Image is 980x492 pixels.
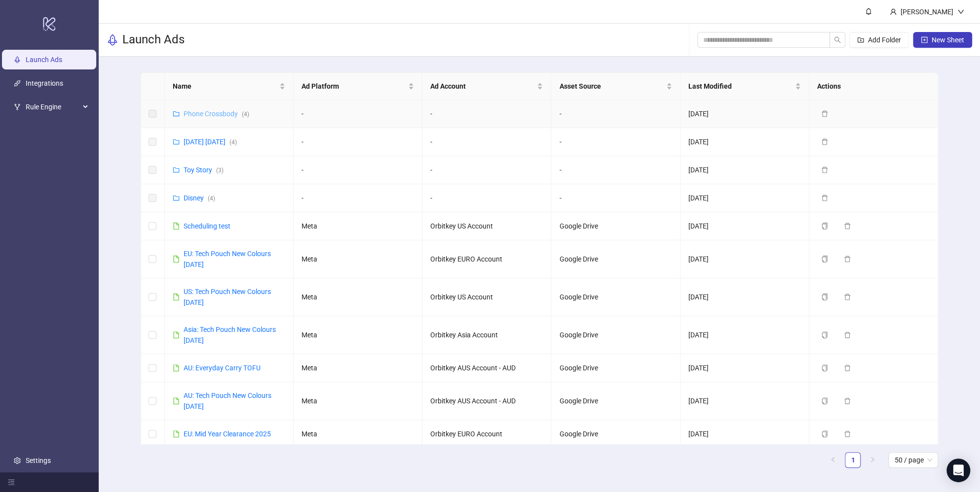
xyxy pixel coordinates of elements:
span: Ad Account [430,81,535,92]
td: Meta [294,420,422,448]
a: EU: Mid Year Clearance 2025 [184,430,271,438]
a: AU: Tech Pouch New Colours [DATE] [184,392,271,410]
span: copy [821,256,828,262]
div: Page Size [888,452,938,468]
span: delete [844,364,851,371]
span: copy [821,364,828,371]
td: Orbitkey AUS Account - AUD [422,354,551,382]
span: delete [844,256,851,262]
span: Ad Platform [302,81,406,92]
span: ( 4 ) [229,139,237,146]
td: Orbitkey US Account [422,278,551,316]
th: Ad Platform [294,73,422,100]
span: delete [844,223,851,230]
span: folder [173,110,180,117]
span: file [173,294,180,300]
a: 1 [845,453,860,467]
td: Google Drive [551,354,680,382]
td: Google Drive [551,420,680,448]
li: Previous Page [825,452,841,468]
td: [DATE] [680,278,809,316]
td: [DATE] [680,240,809,278]
td: Meta [294,240,422,278]
span: copy [821,397,828,404]
span: folder [173,195,180,201]
a: US: Tech Pouch New Colours [DATE] [184,288,271,306]
td: - [294,100,422,128]
span: Add Folder [868,36,901,44]
span: delete [821,166,828,173]
td: - [422,184,551,212]
th: Last Modified [680,73,809,100]
a: Toy Story(3) [184,166,224,174]
span: file [173,223,180,230]
span: file [173,364,180,371]
td: - [422,100,551,128]
td: Google Drive [551,212,680,240]
td: - [422,128,551,156]
span: copy [821,294,828,300]
span: copy [821,331,828,338]
th: Actions [809,73,938,100]
td: [DATE] [680,128,809,156]
td: - [294,128,422,156]
a: Disney(4) [184,194,215,202]
span: file [173,397,180,404]
span: file [173,331,180,338]
span: folder-add [857,36,864,43]
td: Meta [294,382,422,420]
span: rocket [107,34,118,46]
span: plus-square [921,36,928,43]
span: ( 3 ) [216,167,224,174]
div: [PERSON_NAME] [897,6,957,17]
span: delete [844,331,851,338]
td: [DATE] [680,382,809,420]
a: Settings [26,457,51,464]
span: delete [844,294,851,300]
span: Rule Engine [26,97,80,117]
span: copy [821,430,828,437]
td: [DATE] [680,354,809,382]
span: 50 / page [894,453,932,467]
span: delete [844,430,851,437]
a: AU: Everyday Carry TOFU [184,364,261,372]
li: Next Page [865,452,880,468]
td: - [294,184,422,212]
span: Name [173,81,277,92]
span: delete [844,397,851,404]
span: ( 4 ) [208,195,215,202]
th: Ad Account [422,73,551,100]
td: [DATE] [680,212,809,240]
span: file [173,430,180,437]
span: right [869,457,875,462]
button: New Sheet [913,32,972,48]
td: [DATE] [680,156,809,184]
button: Add Folder [849,32,909,48]
a: Scheduling test [184,222,230,230]
span: folder [173,138,180,145]
th: Asset Source [551,73,680,100]
td: [DATE] [680,316,809,354]
td: Orbitkey EURO Account [422,420,551,448]
span: Last Modified [688,81,793,92]
span: Asset Source [559,81,664,92]
div: Open Intercom Messenger [946,459,970,482]
a: Integrations [26,79,63,87]
a: EU: Tech Pouch New Colours [DATE] [184,250,271,268]
span: New Sheet [932,36,964,44]
td: - [551,156,680,184]
th: Name [165,73,294,100]
td: - [551,100,680,128]
td: - [551,128,680,156]
a: Phone Crossbody(4) [184,110,249,118]
td: Orbitkey AUS Account - AUD [422,382,551,420]
td: Orbitkey EURO Account [422,240,551,278]
td: Google Drive [551,316,680,354]
span: left [830,457,836,462]
button: left [825,452,841,468]
span: delete [821,138,828,145]
span: folder [173,166,180,173]
td: Orbitkey Asia Account [422,316,551,354]
a: Asia: Tech Pouch New Colours [DATE] [184,326,276,344]
td: Meta [294,316,422,354]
